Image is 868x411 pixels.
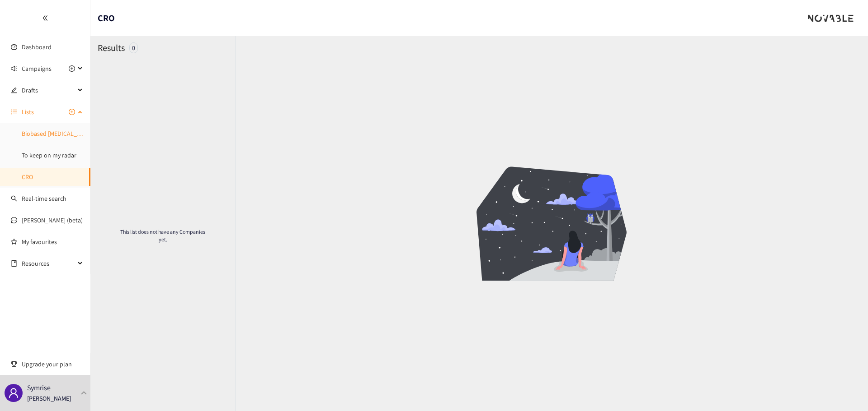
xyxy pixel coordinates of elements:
[11,361,17,367] span: trophy
[22,216,83,224] a: [PERSON_NAME] (beta)
[22,60,52,78] span: Campaigns
[11,260,17,267] span: book
[22,43,52,51] a: Dashboard
[11,109,17,115] span: unordered-list
[721,314,868,411] iframe: Chat Widget
[22,173,33,181] a: CRO
[129,42,138,53] div: 0
[69,109,75,115] span: plus-circle
[22,233,83,251] a: My favourites
[27,393,71,403] p: [PERSON_NAME]
[98,42,125,54] h2: Results
[69,65,75,72] span: plus-circle
[119,228,206,243] p: This list does not have any Companies yet.
[22,103,34,121] span: Lists
[22,151,76,159] a: To keep on my radar
[8,388,19,398] span: user
[27,382,51,393] p: Symrise
[22,355,83,373] span: Upgrade your plan
[22,254,75,272] span: Resources
[22,129,92,138] a: Biobased [MEDICAL_DATA]
[11,87,17,93] span: edit
[22,81,75,99] span: Drafts
[42,15,48,21] span: double-left
[11,65,17,72] span: sound
[22,194,66,203] a: Real-time search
